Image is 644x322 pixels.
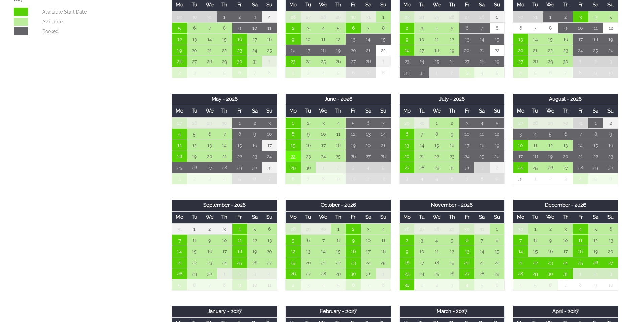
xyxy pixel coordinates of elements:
[573,11,588,23] td: 3
[573,33,588,45] td: 17
[361,56,376,67] td: 28
[399,94,504,105] th: July - 2026
[429,67,444,78] td: 1
[331,128,345,140] td: 11
[172,33,187,45] td: 12
[513,22,528,33] td: 6
[399,56,414,67] td: 23
[217,45,232,56] td: 22
[543,117,558,129] td: 29
[513,56,528,67] td: 27
[603,45,618,56] td: 26
[376,56,391,67] td: 1
[346,22,361,33] td: 6
[414,117,429,129] td: 30
[414,22,429,33] td: 3
[41,27,158,35] dd: Booked
[331,33,345,45] td: 12
[202,11,217,23] td: 31
[247,56,262,67] td: 31
[316,56,331,67] td: 25
[316,22,331,33] td: 4
[316,105,331,117] th: We
[202,105,217,117] th: We
[217,22,232,33] td: 8
[286,11,301,23] td: 26
[286,105,301,117] th: Mo
[346,140,361,151] td: 19
[490,105,504,117] th: Su
[361,140,376,151] td: 20
[414,33,429,45] td: 10
[217,128,232,140] td: 7
[286,67,301,78] td: 2
[573,22,588,33] td: 10
[399,117,414,129] td: 29
[558,33,573,45] td: 16
[247,128,262,140] td: 9
[573,117,588,129] td: 31
[414,11,429,23] td: 24
[376,105,391,117] th: Su
[444,56,459,67] td: 26
[286,56,301,67] td: 23
[543,33,558,45] td: 15
[573,105,588,117] th: Fr
[262,11,277,23] td: 4
[558,67,573,78] td: 7
[444,11,459,23] td: 26
[528,22,543,33] td: 7
[172,140,187,151] td: 11
[376,22,391,33] td: 8
[414,45,429,56] td: 17
[202,56,217,67] td: 28
[286,22,301,33] td: 2
[429,117,444,129] td: 1
[286,140,301,151] td: 15
[346,105,361,117] th: Fr
[376,67,391,78] td: 8
[217,67,232,78] td: 5
[588,22,603,33] td: 11
[361,11,376,23] td: 31
[513,67,528,78] td: 4
[444,67,459,78] td: 2
[247,33,262,45] td: 17
[444,117,459,129] td: 2
[603,105,618,117] th: Su
[232,67,247,78] td: 6
[603,117,618,129] td: 2
[573,128,588,140] td: 7
[346,45,361,56] td: 20
[399,67,414,78] td: 30
[528,45,543,56] td: 21
[286,117,301,129] td: 1
[459,33,474,45] td: 13
[232,128,247,140] td: 8
[376,128,391,140] td: 14
[301,105,315,117] th: Tu
[399,11,414,23] td: 23
[558,56,573,67] td: 30
[262,56,277,67] td: 1
[286,128,301,140] td: 8
[301,22,315,33] td: 3
[301,140,315,151] td: 16
[286,94,391,105] th: June - 2026
[232,33,247,45] td: 16
[316,45,331,56] td: 18
[331,45,345,56] td: 19
[262,140,277,151] td: 17
[301,117,315,129] td: 2
[558,11,573,23] td: 2
[414,56,429,67] td: 24
[232,11,247,23] td: 2
[361,33,376,45] td: 14
[41,8,158,16] dd: Available Start Date
[399,45,414,56] td: 16
[588,56,603,67] td: 2
[414,67,429,78] td: 31
[429,56,444,67] td: 25
[172,22,187,33] td: 5
[558,105,573,117] th: Th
